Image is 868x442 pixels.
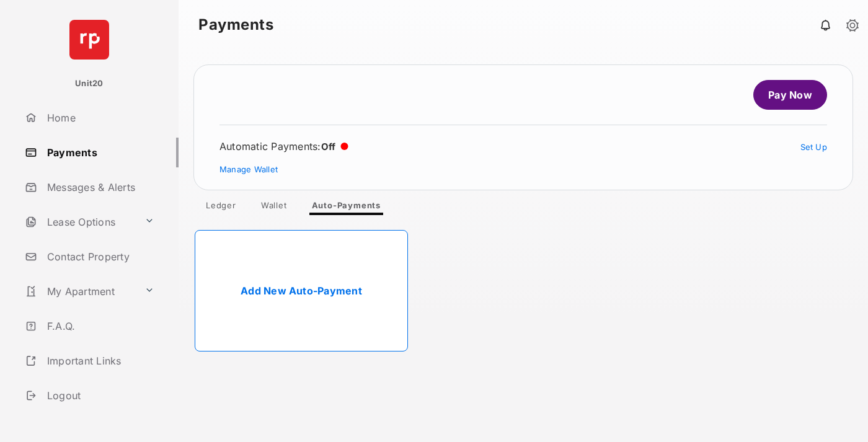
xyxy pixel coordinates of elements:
[20,207,139,237] a: Lease Options
[20,172,179,202] a: Messages & Alerts
[251,200,297,215] a: Wallet
[20,242,179,272] a: Contact Property
[20,311,179,341] a: F.A.Q.
[219,140,348,152] div: Automatic Payments :
[75,77,104,90] p: Unit20
[20,346,159,376] a: Important Links
[196,200,246,215] a: Ledger
[302,200,391,215] a: Auto-Payments
[195,230,408,351] a: Add New Auto-Payment
[20,381,179,410] a: Logout
[321,141,336,152] span: Off
[219,164,278,174] a: Manage Wallet
[69,20,109,60] img: svg+xml;base64,PHN2ZyB4bWxucz0iaHR0cDovL3d3dy53My5vcmcvMjAwMC9zdmciIHdpZHRoPSI2NCIgaGVpZ2h0PSI2NC...
[20,276,139,306] a: My Apartment
[20,103,179,133] a: Home
[20,138,179,167] a: Payments
[198,17,273,32] strong: Payments
[800,142,828,152] a: Set Up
